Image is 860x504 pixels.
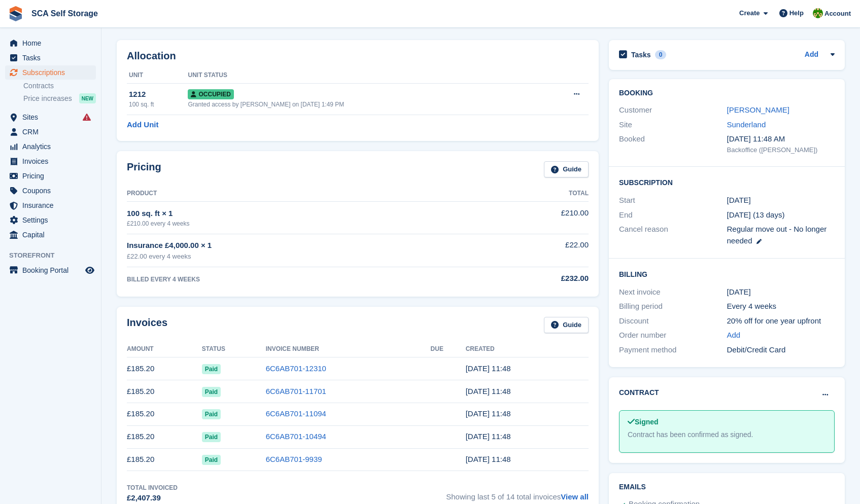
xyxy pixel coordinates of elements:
[202,455,221,465] span: Paid
[619,301,727,312] div: Billing period
[619,269,835,279] h2: Billing
[202,432,221,442] span: Paid
[266,387,326,395] a: 6C6AB701-11701
[23,94,72,103] span: Price increases
[188,89,233,99] span: Occupied
[127,67,188,84] th: Unit
[431,341,466,357] th: Due
[22,198,83,212] span: Insurance
[466,409,511,418] time: 2025-06-15 10:48:43 UTC
[127,317,167,334] h2: Invoices
[789,8,804,18] span: Help
[9,250,101,261] span: Storefront
[22,110,83,124] span: Sites
[127,50,589,62] h2: Allocation
[475,234,589,267] td: £22.00
[813,8,823,18] img: Sam Chapman
[466,387,511,395] time: 2025-07-13 10:48:49 UTC
[727,195,751,206] time: 2024-09-08 00:00:00 UTC
[727,120,766,129] a: Sunderland
[202,409,221,419] span: Paid
[619,177,835,187] h2: Subscription
[127,240,475,251] div: Insurance £4,000.00 × 1
[727,225,827,245] span: Regular move out - No longer needed
[5,51,96,65] a: menu
[805,49,818,61] a: Add
[22,263,83,277] span: Booking Portal
[466,341,589,357] th: Created
[5,213,96,227] a: menu
[22,139,83,154] span: Analytics
[619,89,835,97] h2: Booking
[22,154,83,168] span: Invoices
[202,341,266,357] th: Status
[22,213,83,227] span: Settings
[5,228,96,242] a: menu
[127,403,202,425] td: £185.20
[5,125,96,139] a: menu
[619,344,727,356] div: Payment method
[84,264,96,276] a: Preview store
[561,492,589,501] a: View all
[619,330,727,341] div: Order number
[466,455,511,463] time: 2025-04-20 10:48:09 UTC
[202,387,221,397] span: Paid
[22,125,83,139] span: CRM
[5,36,96,50] a: menu
[129,100,188,109] div: 100 sq. ft
[127,483,178,492] div: Total Invoiced
[127,341,202,357] th: Amount
[22,65,83,80] span: Subscriptions
[5,110,96,124] a: menu
[5,198,96,212] a: menu
[727,344,835,356] div: Debit/Credit Card
[129,89,188,100] div: 1212
[266,409,326,418] a: 6C6AB701-11094
[619,483,835,491] h2: Emails
[824,9,851,19] span: Account
[79,93,96,103] div: NEW
[22,169,83,183] span: Pricing
[619,195,727,206] div: Start
[22,184,83,198] span: Coupons
[475,186,589,202] th: Total
[544,317,589,334] a: Guide
[727,105,789,114] a: [PERSON_NAME]
[628,417,826,427] div: Signed
[475,202,589,234] td: £210.00
[266,364,326,373] a: 6C6AB701-12310
[5,169,96,183] a: menu
[127,161,161,178] h2: Pricing
[466,364,511,373] time: 2025-08-10 10:48:20 UTC
[266,341,431,357] th: Invoice Number
[127,380,202,403] td: £185.20
[5,154,96,168] a: menu
[188,67,540,84] th: Unit Status
[619,119,727,131] div: Site
[23,81,96,91] a: Contracts
[631,50,651,59] h2: Tasks
[23,93,96,104] a: Price increases NEW
[739,8,760,18] span: Create
[266,455,322,463] a: 6C6AB701-9939
[727,301,835,312] div: Every 4 weeks
[446,483,589,504] span: Showing last 5 of 14 total invoices
[202,364,221,374] span: Paid
[619,133,727,155] div: Booked
[619,209,727,221] div: End
[727,286,835,298] div: [DATE]
[5,184,96,198] a: menu
[127,425,202,448] td: £185.20
[127,219,475,228] div: £210.00 every 4 weeks
[8,6,23,21] img: stora-icon-8386f47178a22dfd0bd8f6a31ec36ba5ce8667c1dd55bd0f319d3a0aa187defe.svg
[5,65,96,80] a: menu
[127,208,475,220] div: 100 sq. ft × 1
[22,228,83,242] span: Capital
[127,251,475,262] div: £22.00 every 4 weeks
[628,429,826,440] div: Contract has been confirmed as signed.
[5,263,96,277] a: menu
[127,119,158,131] a: Add Unit
[27,5,102,22] a: SCA Self Storage
[127,357,202,380] td: £185.20
[475,273,589,284] div: £232.00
